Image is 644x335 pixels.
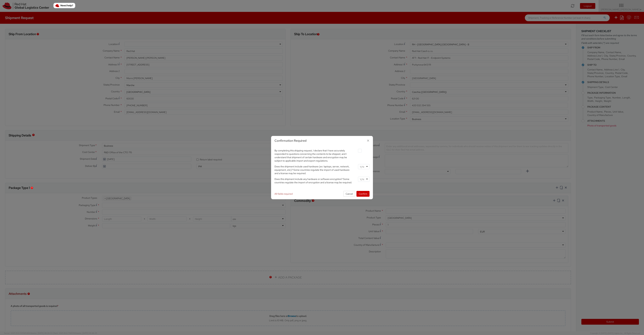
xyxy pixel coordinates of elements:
[360,165,365,169] input: Y/N
[360,178,365,181] input: Y/N
[356,191,370,197] button: Confirm
[274,149,347,162] span: By completing this shipping request, I declare that I have accurately responded to questions conc...
[274,178,352,184] span: Does this shipment include any hardware or software encryption? Some countries regulate the impor...
[274,192,293,195] span: All fields required
[343,191,355,197] button: Cancel
[274,138,370,143] h3: Confirmation Required
[53,3,75,8] button: Need help?
[274,165,349,175] span: Does the shipment include used hardware (ex: laptops, server, network, equipment, etc)? Some coun...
